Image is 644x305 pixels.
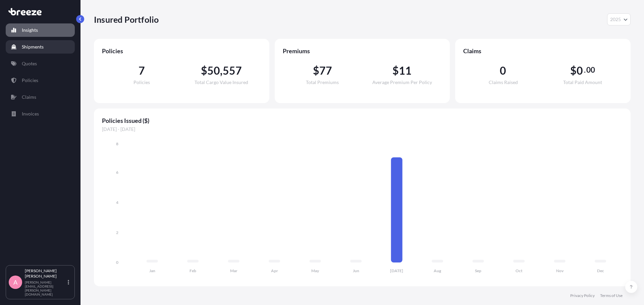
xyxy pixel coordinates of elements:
tspan: Jan [149,268,155,273]
span: Total Paid Amount [563,80,602,85]
tspan: 2 [116,230,118,235]
span: 557 [223,65,242,76]
span: Total Premiums [306,80,339,85]
span: 77 [319,65,332,76]
span: A [13,279,17,286]
tspan: 0 [116,260,118,265]
tspan: Dec [597,268,604,273]
tspan: Jun [353,268,359,273]
span: $ [313,65,319,76]
span: 00 [586,67,595,73]
p: Quotes [22,60,37,67]
tspan: 4 [116,200,118,205]
span: $ [201,65,207,76]
p: Invoices [22,110,39,117]
span: Policies [133,80,150,85]
a: Insights [6,23,75,37]
span: . [584,67,586,73]
tspan: Oct [516,268,523,273]
span: , [220,65,222,76]
a: Terms of Use [600,293,623,298]
tspan: Mar [230,268,237,273]
button: Year Selector [607,13,631,25]
a: Policies [6,74,75,87]
p: [PERSON_NAME][EMAIL_ADDRESS][PERSON_NAME][DOMAIN_NAME] [25,280,66,296]
tspan: Feb [190,268,196,273]
tspan: [DATE] [390,268,403,273]
p: Insured Portfolio [94,14,159,25]
p: Insights [22,27,38,33]
a: Quotes [6,57,75,70]
tspan: May [311,268,319,273]
p: Policies [22,77,38,84]
tspan: 6 [116,170,118,175]
span: Claims Raised [489,80,518,85]
span: 2025 [610,16,621,23]
tspan: Apr [271,268,278,273]
span: [DATE] - [DATE] [102,126,623,133]
tspan: Sep [475,268,481,273]
p: Claims [22,94,36,100]
span: 0 [577,65,583,76]
p: [PERSON_NAME] [PERSON_NAME] [25,268,66,279]
span: 0 [500,65,506,76]
span: Total Cargo Value Insured [195,80,248,85]
span: $ [570,65,577,76]
a: Shipments [6,40,75,54]
span: 7 [139,65,145,76]
span: 11 [399,65,412,76]
span: Claims [463,47,623,55]
tspan: 8 [116,141,118,146]
span: $ [392,65,399,76]
span: Premiums [283,47,442,55]
span: Policies Issued ($) [102,117,623,125]
span: Policies [102,47,261,55]
tspan: Nov [556,268,564,273]
p: Shipments [22,44,44,50]
a: Invoices [6,107,75,121]
a: Privacy Policy [570,293,595,298]
tspan: Aug [434,268,441,273]
span: 50 [207,65,220,76]
a: Claims [6,90,75,104]
span: Average Premium Per Policy [372,80,432,85]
